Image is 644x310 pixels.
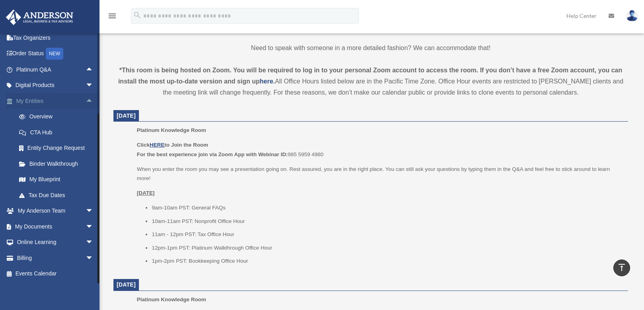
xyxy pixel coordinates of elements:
li: 11am - 12pm PST: Tax Office Hour [152,230,623,239]
a: Overview [11,109,105,125]
a: Digital Productsarrow_drop_down [6,77,105,93]
p: Need to speak with someone in a more detailed fashion? We can accommodate that! [113,43,628,54]
strong: *This room is being hosted on Zoom. You will be required to log in to your personal Zoom account ... [118,67,622,85]
span: Platinum Knowledge Room [137,296,206,302]
a: Entity Change Request [11,140,105,156]
a: CTA Hub [11,124,105,140]
span: arrow_drop_down [86,77,101,94]
i: search [133,11,142,19]
a: Platinum Q&Aarrow_drop_up [6,62,105,77]
u: [DATE] [137,190,155,196]
p: 985 5959 4980 [137,140,623,159]
span: [DATE] [117,281,136,288]
span: arrow_drop_up [86,62,101,78]
li: 9am-10am PST: General FAQs [152,203,623,213]
a: Order StatusNEW [6,46,105,62]
span: arrow_drop_down [86,219,101,235]
a: HERE [150,142,164,148]
a: My Documentsarrow_drop_down [6,219,105,234]
div: All Office Hours listed below are in the Pacific Time Zone. Office Hour events are restricted to ... [113,65,628,98]
li: 10am-11am PST: Nonprofit Office Hour [152,217,623,226]
b: Click to Join the Room [137,142,208,148]
i: menu [107,11,117,21]
span: arrow_drop_up [86,93,101,109]
span: Platinum Knowledge Room [137,127,206,133]
img: Anderson Advisors Platinum Portal [4,10,76,25]
span: arrow_drop_down [86,203,101,219]
li: 1pm-2pm PST: Bookkeeping Office Hour [152,256,623,266]
a: My Entitiesarrow_drop_up [6,93,105,109]
a: vertical_align_top [613,260,630,276]
a: My Anderson Teamarrow_drop_down [6,203,105,219]
p: When you enter the room you may see a presentation going on. Rest assured, you are in the right p... [137,165,623,183]
li: 12pm-1pm PST: Platinum Walkthrough Office Hour [152,243,623,253]
a: My Blueprint [11,172,105,188]
img: User Pic [626,10,638,21]
a: Tax Organizers [6,30,105,46]
div: NEW [46,48,63,60]
a: Events Calendar [6,266,105,282]
span: [DATE] [117,112,136,119]
b: For the best experience join via Zoom App with Webinar ID: [137,151,288,157]
a: here [260,78,273,85]
span: arrow_drop_down [86,250,101,266]
a: Tax Due Dates [11,187,105,203]
a: Binder Walkthrough [11,156,105,172]
a: menu [107,14,117,21]
a: Online Learningarrow_drop_down [6,234,105,250]
span: arrow_drop_down [86,234,101,251]
i: vertical_align_top [617,263,626,272]
a: Billingarrow_drop_down [6,250,105,266]
strong: . [273,78,275,85]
